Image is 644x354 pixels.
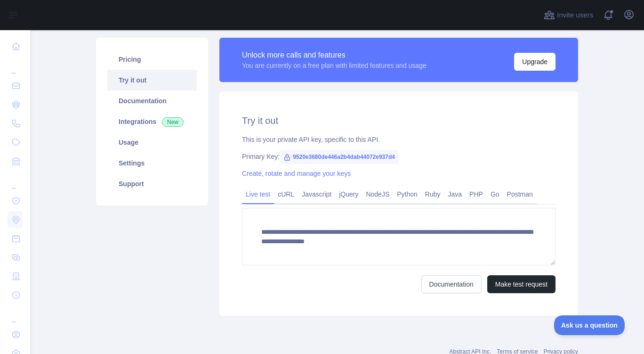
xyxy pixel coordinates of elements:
a: Go [487,187,503,202]
a: Create, rotate and manage your keys [242,170,351,177]
a: Usage [107,132,197,153]
div: Unlock more calls and features [242,49,427,61]
a: Pricing [107,49,197,70]
a: Live test [242,187,274,202]
div: This is your private API key, specific to this API. [242,135,555,144]
a: Java [444,187,466,202]
div: Primary Key: [242,152,555,161]
a: Javascript [298,187,335,202]
button: Make test request [487,275,555,293]
a: Try it out [107,70,197,91]
h2: Try it out [242,114,555,127]
span: Invite users [557,10,593,21]
a: NodeJS [362,187,393,202]
span: New [162,117,184,127]
div: ... [8,305,23,324]
div: ... [8,172,23,190]
a: Documentation [107,91,197,111]
button: Upgrade [514,53,555,71]
a: Python [393,187,421,202]
a: Documentation [421,275,482,293]
span: 9520e3680de446a2b4dab44072e937d4 [280,150,399,164]
a: PHP [466,187,487,202]
a: Ruby [421,187,444,202]
a: Integrations New [107,111,197,132]
a: Postman [503,187,537,202]
a: cURL [274,187,298,202]
button: Invite users [542,8,595,23]
div: You are currently on a free plan with limited features and usage [242,61,427,70]
iframe: Toggle Customer Support [554,315,625,335]
a: Support [107,173,197,194]
a: jQuery [335,187,362,202]
a: Settings [107,153,197,173]
div: ... [8,57,23,75]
